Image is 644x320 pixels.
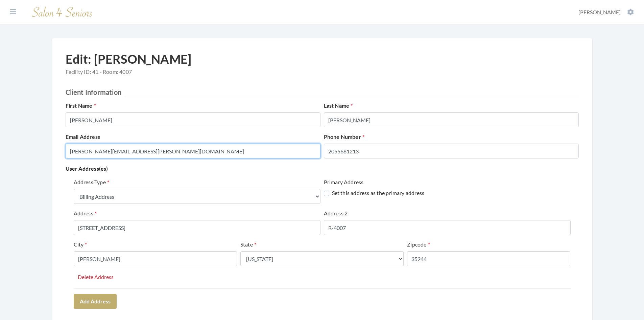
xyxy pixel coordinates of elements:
[66,144,320,158] input: Enter Email Address
[324,112,579,127] input: Enter Last Name
[74,240,87,249] label: City
[66,88,579,96] h2: Client Information
[324,144,579,158] input: Enter Phone Number
[66,112,320,127] input: Enter First Name
[324,178,364,186] label: Primary Address
[324,189,425,197] label: Set this address as the primary address
[240,240,256,249] label: State
[407,240,430,249] label: Zipcode
[407,251,570,266] input: Zipcode
[74,178,110,186] label: Address Type
[74,272,118,282] button: Delete Address
[66,68,192,76] span: Facility ID: 41 - Room: 4007
[74,251,237,266] input: City
[74,220,320,235] input: Address
[66,164,579,173] p: User Address(es)
[324,133,365,141] label: Phone Number
[66,133,100,141] label: Email Address
[74,209,97,217] label: Address
[28,4,96,20] img: Salon 4 Seniors
[578,9,621,15] span: [PERSON_NAME]
[324,102,353,110] label: Last Name
[74,294,117,309] button: Add Address
[66,52,192,80] h1: Edit: [PERSON_NAME]
[66,102,96,110] label: First Name
[576,8,636,16] button: [PERSON_NAME]
[324,220,571,235] input: Address 2
[324,209,348,217] label: Address 2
